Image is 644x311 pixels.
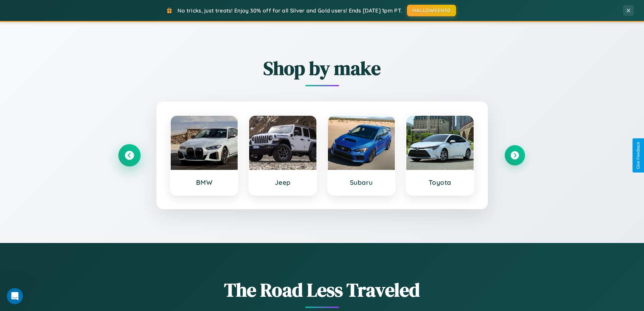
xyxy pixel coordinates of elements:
[413,178,467,186] h3: Toyota
[256,178,310,186] h3: Jeep
[7,288,23,304] iframe: Intercom live chat
[177,7,402,14] span: No tricks, just treats! Enjoy 30% off for all Silver and Gold users! Ends [DATE] 1pm PT.
[335,178,388,186] h3: Subaru
[119,277,525,303] h1: The Road Less Traveled
[407,5,456,16] button: HALLOWEEN30
[177,178,231,186] h3: BMW
[636,142,641,169] div: Give Feedback
[119,55,525,81] h2: Shop by make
